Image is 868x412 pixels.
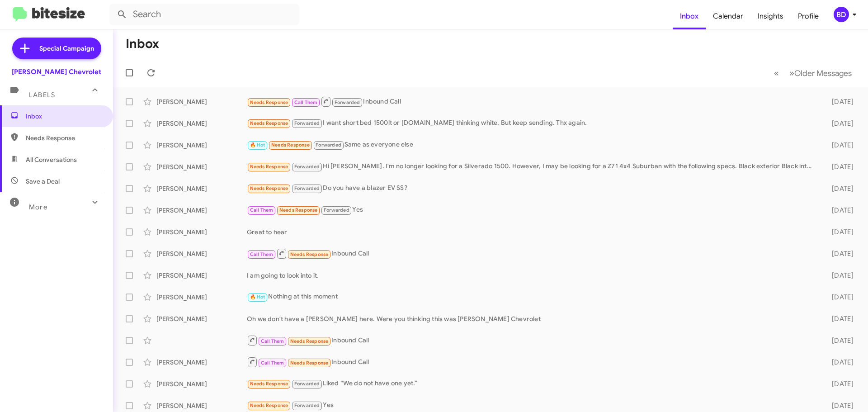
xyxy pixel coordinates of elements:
div: Nothing at this moment [247,292,817,302]
span: 🔥 Hot [250,142,265,148]
span: Forwarded [292,119,322,128]
span: Needs Response [250,99,288,105]
div: I am going to look into it. [247,271,817,280]
div: [PERSON_NAME] [156,293,247,302]
span: Needs Response [290,360,329,366]
span: Forwarded [292,402,322,410]
div: [PERSON_NAME] [156,97,247,106]
nav: Page navigation example [769,64,857,82]
span: Needs Response [271,142,310,148]
div: [PERSON_NAME] [156,358,247,367]
span: Labels [29,91,55,99]
span: More [29,203,47,211]
div: [DATE] [817,336,861,345]
div: [DATE] [817,293,861,302]
div: [PERSON_NAME] [156,314,247,323]
button: Next [784,64,857,82]
div: [DATE] [817,249,861,258]
div: I want short bed 1500lt or [DOMAIN_NAME] thinking white. But keep sending. Thx again. [247,118,817,128]
span: « [774,67,779,79]
div: [DATE] [817,162,861,171]
span: Forwarded [292,185,322,193]
div: [DATE] [817,227,861,237]
div: [PERSON_NAME] Chevrolet [12,67,101,76]
span: » [789,67,794,79]
div: Same as everyone else [247,140,817,150]
div: [PERSON_NAME] [156,271,247,280]
div: Inbound Call [247,248,817,259]
span: Call Them [294,99,318,105]
a: Profile [791,3,826,29]
div: Liked “We do not have one yet.” [247,379,817,389]
div: [DATE] [817,97,861,106]
div: [DATE] [817,141,861,150]
span: Needs Response [250,164,288,170]
span: Forwarded [314,141,344,150]
div: [DATE] [817,271,861,280]
span: Forwarded [332,98,362,107]
span: Needs Response [290,251,329,257]
div: Yes [247,205,817,215]
div: [PERSON_NAME] [156,206,247,215]
span: Forwarded [292,163,322,171]
div: [PERSON_NAME] [156,227,247,237]
span: Call Them [250,251,274,257]
span: 🔥 Hot [250,294,265,300]
a: Insights [750,3,791,29]
div: [PERSON_NAME] [156,119,247,128]
div: Great to hear [247,227,817,237]
div: [PERSON_NAME] [156,162,247,171]
span: Call Them [250,207,274,213]
div: [DATE] [817,379,861,388]
span: All Conversations [26,155,77,164]
div: [PERSON_NAME] [156,249,247,258]
span: Forwarded [292,380,322,388]
span: Call Them [261,338,284,344]
a: Calendar [706,3,750,29]
div: BD [834,7,849,22]
span: Special Campaign [39,44,94,53]
span: Needs Response [250,120,288,126]
div: [PERSON_NAME] [156,401,247,410]
span: Older Messages [794,68,852,78]
span: Needs Response [250,403,288,408]
h1: Inbox [126,37,159,51]
span: Needs Response [250,381,288,387]
input: Search [109,4,299,25]
button: BD [826,7,858,22]
div: Hi [PERSON_NAME]. I'm no longer looking for a Silverado 1500. However, I may be looking for a Z71... [247,161,817,172]
div: [PERSON_NAME] [156,141,247,150]
span: Needs Response [250,185,288,191]
span: Needs Response [290,338,329,344]
span: Save a Deal [26,177,60,186]
div: Yes [247,400,817,411]
div: Inbound Call [247,335,817,346]
div: [DATE] [817,401,861,410]
div: [DATE] [817,119,861,128]
div: [PERSON_NAME] [156,184,247,193]
div: Oh we don't have a [PERSON_NAME] here. Were you thinking this was [PERSON_NAME] Chevrolet [247,314,817,323]
div: Do you have a blazer EV SS? [247,183,817,194]
div: [DATE] [817,358,861,367]
a: Special Campaign [12,38,101,59]
span: Needs Response [26,133,103,142]
button: Previous [769,64,784,82]
div: [DATE] [817,206,861,215]
div: [DATE] [817,184,861,193]
span: Call Them [261,360,284,366]
span: Forwarded [321,206,351,215]
div: [DATE] [817,314,861,323]
div: [PERSON_NAME] [156,379,247,388]
div: Inbound Call [247,356,817,368]
div: Inbound Call [247,96,817,107]
span: Inbox [26,112,103,121]
span: Needs Response [279,207,318,213]
a: Inbox [673,3,706,29]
